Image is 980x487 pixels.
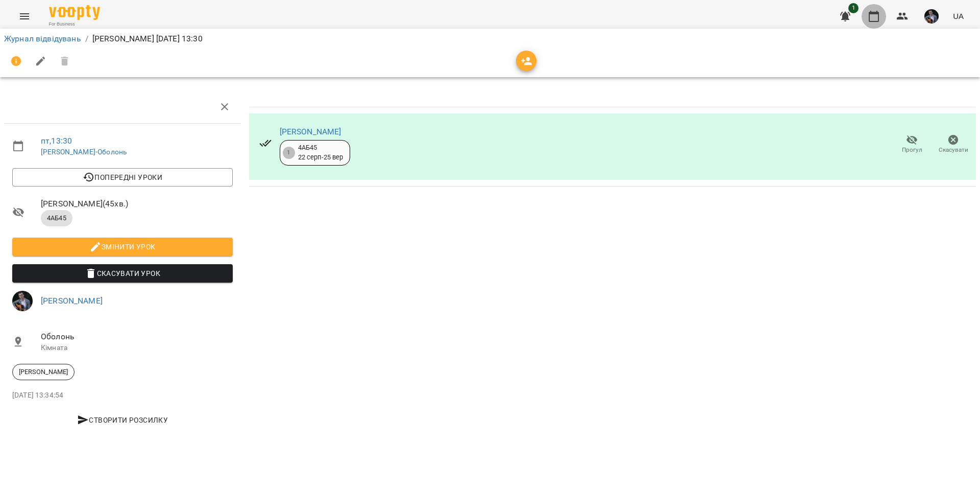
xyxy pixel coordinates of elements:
button: Скасувати [933,130,974,159]
p: [PERSON_NAME] [DATE] 13:30 [92,33,203,45]
span: 4АБ45 [41,214,72,223]
span: 1 [848,3,859,13]
a: Журнал відвідувань [4,34,81,43]
span: For Business [49,21,100,28]
span: Скасувати [939,146,968,154]
span: [PERSON_NAME] ( 45 хв. ) [41,198,233,210]
div: 1 [283,147,295,159]
button: UA [949,7,968,26]
span: Попередні уроки [20,171,225,183]
a: пт , 13:30 [41,136,72,146]
div: 4АБ45 22 серп - 25 вер [298,143,344,162]
img: d409717b2cc07cfe90b90e756120502c.jpg [12,291,33,311]
button: Попередні уроки [12,168,233,187]
span: [PERSON_NAME] [13,367,74,377]
button: Створити розсилку [12,411,233,429]
span: Скасувати Урок [20,267,225,280]
p: [DATE] 13:34:54 [12,390,233,401]
nav: breadcrumb [4,33,976,45]
button: Прогул [891,130,933,159]
li: / [85,33,88,45]
span: UA [953,11,964,21]
span: Змінити урок [20,241,225,253]
button: Змінити урок [12,238,233,256]
span: Створити розсилку [16,414,229,426]
a: [PERSON_NAME]-Оболонь [41,148,127,156]
span: Оболонь [41,331,233,343]
img: Voopty Logo [49,5,100,20]
img: d409717b2cc07cfe90b90e756120502c.jpg [924,9,939,24]
div: [PERSON_NAME] [12,364,75,380]
button: Menu [12,4,37,29]
span: Прогул [902,146,922,154]
p: Кімната [41,343,233,353]
a: [PERSON_NAME] [41,296,103,306]
a: [PERSON_NAME] [280,127,341,136]
button: Скасувати Урок [12,264,233,283]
